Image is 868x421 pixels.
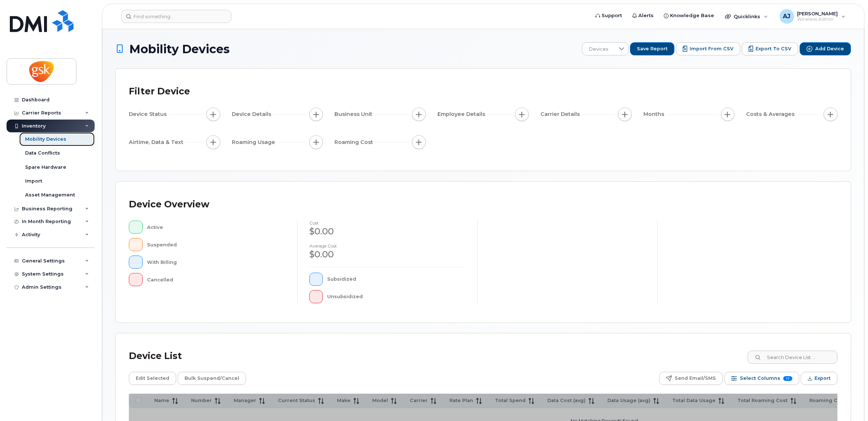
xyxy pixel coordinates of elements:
span: Bulk Suspend/Cancel [185,373,239,384]
span: Save Report [637,46,667,52]
span: Mobility Devices [129,43,230,55]
div: $0.00 [309,248,466,261]
span: Send Email/SMS [675,373,716,384]
button: Export [801,372,837,385]
span: Airtime, Data & Text [129,139,186,146]
span: Carrier Details [540,110,582,118]
span: Export to CSV [756,46,791,52]
span: Select Columns [740,373,780,384]
input: Search Device List ... [748,351,837,364]
span: Device Status [129,110,169,118]
span: Device Details [232,110,273,118]
button: Edit Selected [129,372,176,385]
button: Import from CSV [676,42,740,55]
span: Roaming Cost [334,139,375,146]
div: Suspended [147,238,286,251]
button: Bulk Suspend/Cancel [178,372,246,385]
h4: cost [309,221,466,225]
div: With Billing [147,256,286,269]
button: Select Columns 17 [724,372,799,385]
div: $0.00 [309,225,466,238]
button: Export to CSV [742,42,798,55]
span: Costs & Averages [746,110,797,118]
span: Devices [582,43,615,56]
button: Add Device [800,42,851,55]
div: Cancelled [147,273,286,286]
span: Export [815,373,831,384]
span: Add Device [815,46,844,52]
span: Business Unit [334,110,374,118]
span: Edit Selected [136,373,169,384]
div: Device Overview [129,195,209,214]
span: Months [643,110,666,118]
span: Employee Details [437,110,487,118]
span: Import from CSV [690,46,733,52]
button: Save Report [630,42,674,55]
h4: Average cost [309,243,466,248]
div: Unsubsidized [327,290,465,303]
div: Active [147,221,286,234]
div: Filter Device [129,82,190,101]
div: Subsidized [327,273,465,286]
span: Roaming Usage [232,139,277,146]
button: Send Email/SMS [659,372,723,385]
span: 17 [783,376,792,381]
div: Device List [129,347,182,366]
